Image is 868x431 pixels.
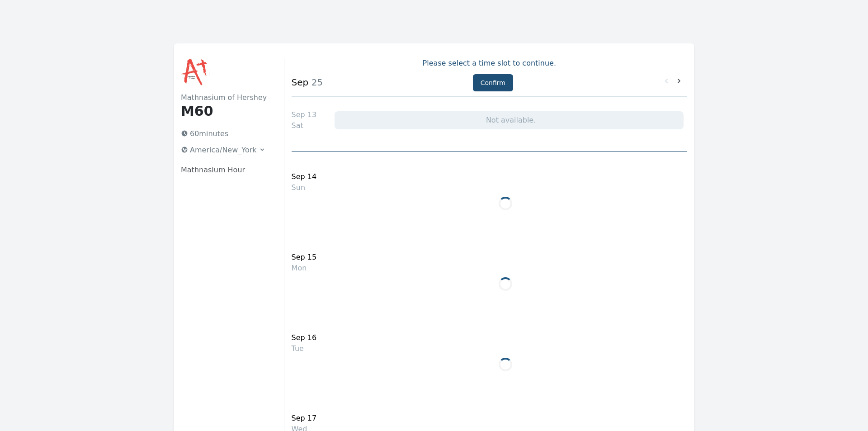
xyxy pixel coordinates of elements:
[292,343,317,354] div: Tue
[292,252,317,263] div: Sep 15
[292,171,317,182] div: Sep 14
[292,182,317,193] div: Sun
[177,127,269,141] p: 60 minutes
[292,263,317,274] div: Mon
[181,103,269,119] h1: M60
[181,58,210,87] img: Mathnasium of Hershey
[473,74,513,91] button: Confirm
[292,120,317,131] div: Sat
[292,413,317,424] div: Sep 17
[308,77,323,88] span: 25
[181,92,269,103] h2: Mathnasium of Hershey
[292,332,317,343] div: Sep 16
[177,143,269,157] button: America/New_York
[335,111,684,129] div: Not available.
[181,165,269,175] p: Mathnasium Hour
[292,58,687,69] p: Please select a time slot to continue.
[292,109,317,120] div: Sep 13
[292,77,309,88] strong: Sep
